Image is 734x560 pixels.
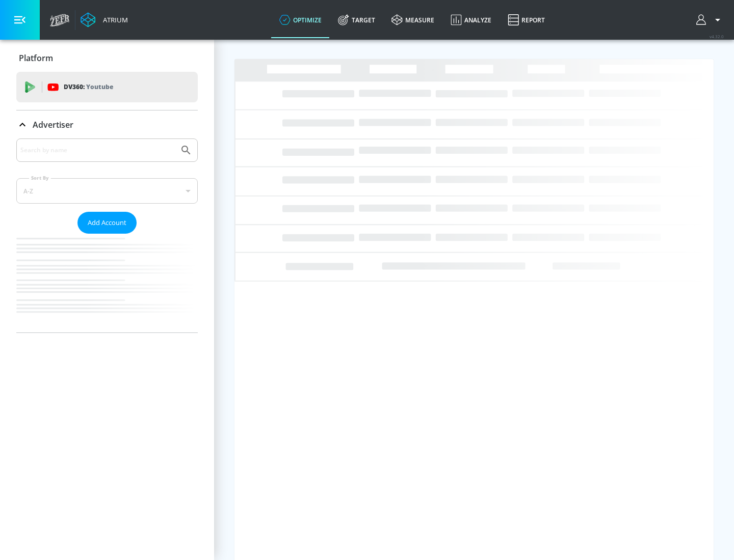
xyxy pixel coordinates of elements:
[16,110,198,139] div: Advertiser
[88,217,126,229] span: Add Account
[64,81,113,93] p: DV360:
[16,138,198,332] div: Advertiser
[29,175,51,181] label: Sort By
[16,44,198,72] div: Platform
[19,52,53,64] p: Platform
[81,12,128,27] a: Atrium
[77,212,137,234] button: Add Account
[86,81,113,92] p: Youtube
[500,2,553,38] a: Report
[16,178,198,204] div: A-Z
[330,2,383,38] a: Target
[442,2,500,38] a: Analyze
[16,72,198,102] div: DV360: Youtube
[710,34,724,39] span: v 4.32.0
[33,119,73,130] p: Advertiser
[271,2,330,38] a: optimize
[16,234,198,332] nav: list of Advertiser
[20,144,175,157] input: Search by name
[383,2,442,38] a: measure
[99,15,128,24] div: Atrium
